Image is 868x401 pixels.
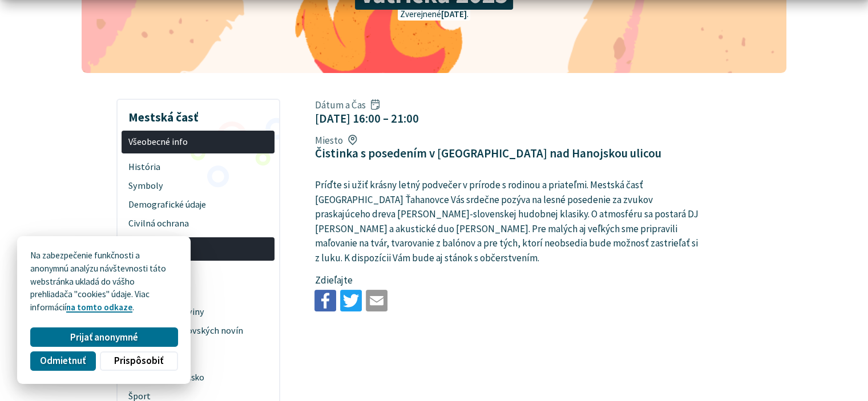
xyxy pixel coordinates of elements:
a: Všeobecné info [122,131,274,154]
span: Odmietnuť [40,355,86,367]
a: Čo sa do Ťahanovských novín nezmestilo [122,321,274,350]
a: Aktivita [122,237,274,261]
a: na tomto odkaze [66,302,132,313]
a: História [122,158,274,177]
a: Demografické údaje [122,196,274,214]
span: Kultúra [128,350,268,369]
span: Udalosti [128,283,268,302]
button: Odmietnuť [30,351,95,371]
a: Kultúrne stredisko [131,369,275,387]
p: Na zabezpečenie funkčnosti a anonymnú analýzu návštevnosti táto webstránka ukladá do vášho prehli... [30,249,177,314]
p: Zverejnené . [398,8,470,21]
span: Všeobecné info [128,132,268,151]
span: Ťahanovské noviny [128,302,268,321]
span: [DATE] [441,9,466,19]
span: Aktuality [128,265,268,283]
a: Kultúra [122,350,274,369]
a: Civilná ochrana [122,214,274,233]
button: Prijať anonymné [30,327,177,347]
img: Zdieľať e-mailom [366,290,387,311]
span: Aktivita [128,240,268,258]
a: Udalosti [122,283,274,302]
span: Prispôsobiť [114,355,163,367]
span: Symboly [128,177,268,196]
a: Symboly [122,177,274,196]
span: Prijať anonymné [70,331,138,343]
p: Zdieľajte [314,273,700,288]
img: Zdieľať na Twitteri [340,290,362,311]
button: Prispôsobiť [100,351,177,371]
span: Civilná ochrana [128,214,268,233]
h3: Mestská časť [122,102,274,126]
span: Miesto [314,134,661,147]
span: Demografické údaje [128,196,268,214]
span: Čo sa do Ťahanovských novín nezmestilo [128,321,268,350]
p: Príďte si užiť krásny letný podvečer v prírode s rodinou a priateľmi. Mestská časť [GEOGRAPHIC_DA... [314,178,700,266]
span: Kultúrne stredisko [137,369,268,387]
a: Aktuality [122,265,274,283]
a: Ťahanovské noviny [122,302,274,321]
span: História [128,158,268,177]
img: Zdieľať na Facebooku [314,290,336,311]
figcaption: [DATE] 16:00 – 21:00 [314,111,418,125]
span: Dátum a Čas [314,99,418,111]
figcaption: Čistinka s posedením v [GEOGRAPHIC_DATA] nad Hanojskou ulicou [314,146,661,160]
